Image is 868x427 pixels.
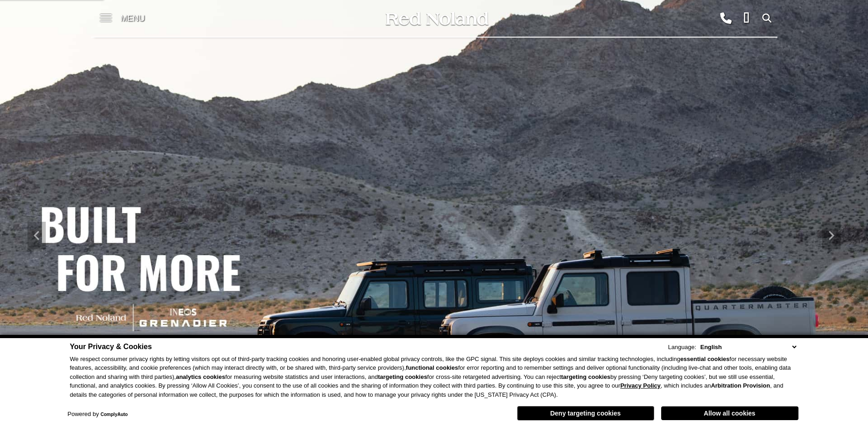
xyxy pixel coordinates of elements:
[176,373,225,380] strong: analytics cookies
[101,412,128,417] a: ComplyAuto
[711,382,770,389] strong: Arbitration Provision
[68,411,128,417] div: Powered by
[680,356,730,362] strong: essential cookies
[406,364,458,371] strong: functional cookies
[70,355,798,400] p: We respect consumer privacy rights by letting visitors opt out of third-party tracking cookies an...
[661,406,798,420] button: Allow all cookies
[668,344,696,350] div: Language:
[822,222,841,249] div: Next
[27,222,46,249] div: Previous
[517,406,654,421] button: Deny targeting cookies
[698,343,798,351] select: Language Select
[378,373,427,380] strong: targeting cookies
[561,373,610,380] strong: targeting cookies
[620,382,661,389] a: Privacy Policy
[384,11,489,27] img: Red Noland Auto Group
[70,343,152,351] span: Your Privacy & Cookies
